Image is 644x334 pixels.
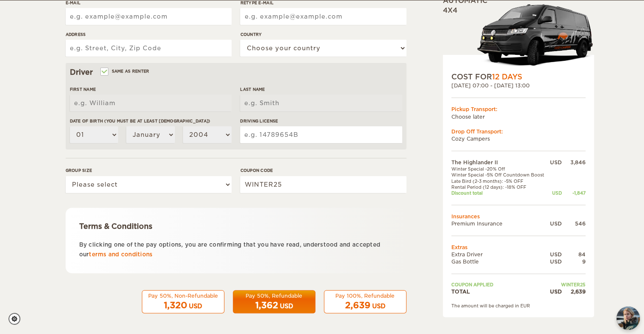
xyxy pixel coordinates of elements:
div: -1,847 [562,190,586,196]
label: Country [240,31,406,38]
input: e.g. Smith [240,95,402,111]
div: USD [548,251,562,258]
input: Same as renter [101,70,107,75]
td: Discount total [451,190,548,196]
div: Pay 50%, Non-Refundable [147,292,219,299]
td: Insurances [451,212,586,220]
td: Rental Period (12 days): -18% OFF [451,184,548,190]
div: The amount will be charged in EUR [451,303,586,309]
div: Pay 50%, Refundable [238,292,310,299]
a: terms and conditions [89,251,152,258]
div: USD [548,288,562,295]
input: e.g. William [70,95,232,111]
div: 2,639 [562,288,586,295]
div: USD [548,220,562,227]
input: e.g. example@example.com [240,8,406,25]
button: chat-button [616,307,640,330]
td: Late Bird (2-3 months): -5% OFF [451,178,548,184]
button: Pay 50%, Non-Refundable 1,320 USD [142,290,224,314]
div: USD [372,302,385,310]
label: First Name [70,86,232,92]
span: 2,639 [345,300,370,310]
input: e.g. example@example.com [66,8,232,25]
p: By clicking one of the pay options, you are confirming that you have read, understood and accepte... [79,240,393,260]
img: Freyja at Cozy Campers [616,307,640,330]
td: Winter Special -20% Off [451,166,548,172]
div: USD [548,159,562,166]
label: Driving License [240,118,402,124]
td: Premium Insurance [451,220,548,227]
button: Pay 100%, Refundable 2,639 USD [324,290,406,314]
td: Gas Bottle [451,258,548,265]
div: USD [548,190,562,196]
div: USD [548,258,562,265]
label: Group size [66,167,232,174]
span: 1,362 [255,300,278,310]
td: WINTER25 [548,282,586,288]
label: Address [66,31,232,38]
td: Cozy Campers [451,135,586,142]
td: Extra Driver [451,251,548,258]
div: 9 [562,258,586,265]
input: e.g. 14789654B [240,126,402,143]
td: Winter Special -5% Off Countdown Boost [451,172,548,178]
input: e.g. Street, City, Zip Code [66,40,232,57]
div: USD [189,302,202,310]
label: Same as renter [101,67,149,75]
div: Pickup Transport: [451,106,586,113]
a: Cookie settings [8,313,26,325]
label: Last Name [240,86,402,92]
div: COST FOR [451,72,586,82]
div: Drop Off Transport: [451,128,586,135]
div: USD [280,302,293,310]
span: 1,320 [164,300,187,310]
td: TOTAL [451,288,548,295]
div: 84 [562,251,586,258]
label: Coupon code [240,167,406,174]
button: Pay 50%, Refundable 1,362 USD [233,290,315,314]
div: 546 [562,220,586,227]
div: Driver [70,67,402,77]
div: 3,846 [562,159,586,166]
td: Choose later [451,113,586,120]
td: The Highlander II [451,159,548,166]
div: [DATE] 07:00 - [DATE] 13:00 [451,82,586,89]
div: Terms & Conditions [79,221,393,231]
div: Pay 100%, Refundable [329,292,401,299]
span: 12 Days [492,73,522,81]
td: Extras [451,244,586,251]
label: Date of birth (You must be at least [DEMOGRAPHIC_DATA]) [70,118,232,124]
td: Coupon applied [451,282,548,288]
